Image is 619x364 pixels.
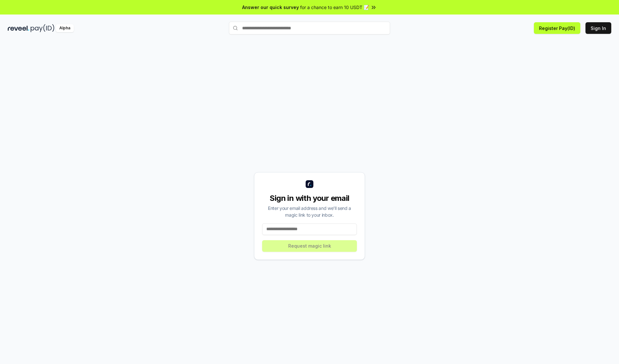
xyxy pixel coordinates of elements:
div: Enter your email address and we’ll send a magic link to your inbox. [262,205,357,218]
span: for a chance to earn 10 USDT 📝 [300,4,369,11]
button: Register Pay(ID) [534,22,580,34]
img: pay_id [31,24,54,32]
div: Sign in with your email [262,193,357,203]
img: reveel_dark [8,24,29,32]
span: Answer our quick survey [242,4,299,11]
button: Sign In [585,22,611,34]
div: Alpha [56,24,74,32]
img: logo_small [306,180,313,188]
